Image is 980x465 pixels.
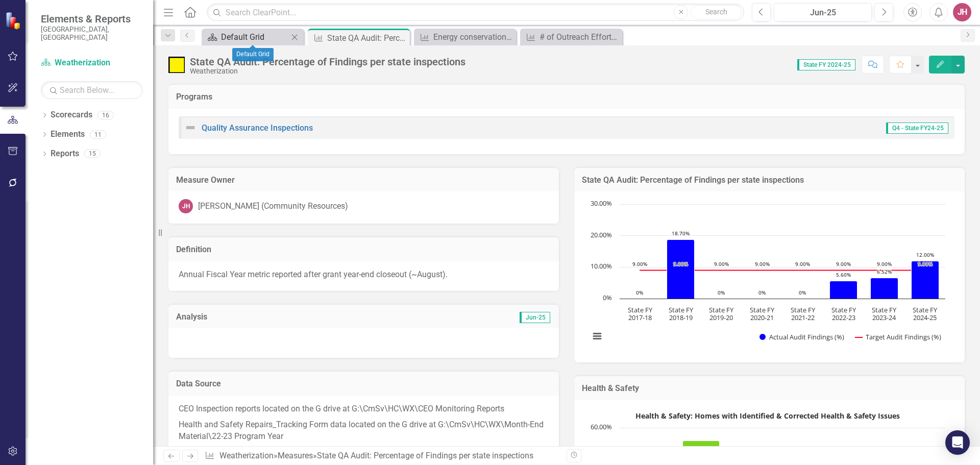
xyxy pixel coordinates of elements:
[797,59,855,70] span: State FY 2024-25
[714,260,729,267] text: 9.00%
[176,379,551,388] h3: Data Source
[51,148,79,160] a: Reports
[632,260,647,267] text: 9.00%
[830,281,857,299] path: State FY 2022-23, 5.6. Actual Audit Findings (%).
[520,312,550,323] span: Jun-25
[84,150,101,158] div: 15
[886,123,948,134] span: Q4 - State FY24-25
[90,130,106,139] div: 11
[41,81,143,99] input: Search Below...
[628,240,939,299] g: Actual Audit Findings (%), series 1 of 2. Bar series with 8 bars.
[584,199,954,352] div: Chart. Highcharts interactive chart.
[205,450,559,462] div: » »
[591,199,612,208] text: 30.00%
[912,261,939,299] path: State FY 2024-25, 12. Actual Audit Findings (%).
[591,261,612,271] text: 10.00%
[582,384,957,393] h3: Health & Safety
[945,430,970,455] div: Open Intercom Messenger
[628,305,653,322] text: State FY 2017-18
[638,268,927,273] g: Target Audit Findings (%), series 2 of 2. Line with 8 data points.
[591,422,612,431] text: 60.00%
[433,31,513,43] div: Energy conservation: Average # of major energy conservation (EC) measures per home served
[709,305,734,322] text: State FY 2019-20
[190,56,465,67] div: State QA Audit: Percentage of Findings per state inspections
[667,240,695,299] path: State FY 2018-19, 18.7. Actual Audit Findings (%).
[799,289,806,296] text: 0%
[750,305,775,322] text: State FY 2020-21
[190,67,465,75] div: Weatherization
[51,129,85,140] a: Elements
[918,260,933,267] text: 9.00%
[207,4,744,21] input: Search ClearPoint...
[836,260,851,267] text: 9.00%
[523,31,620,43] a: # of Outreach Efforts or Activities
[176,245,551,254] h3: Definition
[669,305,694,322] text: State FY 2018-19
[673,260,688,267] text: 9.00%
[168,57,185,73] img: Caution
[872,305,897,322] text: State FY 2023-24
[635,411,900,421] text: Health & Safety: Homes with Identified & Corrected Health & Safety Issues
[913,305,938,322] text: State FY 2024-25
[41,13,143,25] span: Elements & Reports
[603,293,612,302] text: 0%
[176,92,957,102] h3: Programs
[691,5,742,19] button: Search
[759,332,844,341] button: Show Actual Audit Findings (%)
[179,417,549,443] p: Health and Safety Repairs_Tracking Form data located on the G drive at G:\CmSv\HC\WX\Month-End Ma...
[636,289,643,296] text: 0%
[179,199,193,213] div: JH
[831,305,856,322] text: State FY 2022-23
[5,11,23,29] img: ClearPoint Strategy
[855,332,941,341] button: Show Target Audit Findings (%)
[540,31,620,43] div: # of Outreach Efforts or Activities
[774,3,872,21] button: Jun-25
[416,31,513,43] a: Energy conservation: Average # of major energy conservation (EC) measures per home served
[184,121,197,134] img: Not Defined
[877,268,892,275] text: 6.52%
[758,289,766,296] text: 0%
[953,3,971,21] button: JH
[877,260,892,267] text: 9.00%
[179,403,549,417] p: CEO Inspection reports located on the G drive at G:\CmSv\HC\WX\CEO Monitoring Reports
[836,271,851,278] text: 5.60%
[198,201,348,212] div: [PERSON_NAME] (Community Resources)
[204,31,288,43] a: Default Grid
[718,289,725,296] text: 0%
[777,7,868,19] div: Jun-25
[41,57,143,69] a: Weatherization
[590,329,604,344] button: View chart menu, Chart
[179,269,549,281] p: Annual Fiscal Year metric reported after grant year-end closeout (~August).
[51,109,92,121] a: Scorecards
[202,123,313,133] a: Quality Assurance Inspections
[232,48,274,61] div: Default Grid
[317,451,533,460] div: State QA Audit: Percentage of Findings per state inspections
[584,199,950,352] svg: Interactive chart
[795,260,810,267] text: 9.00%
[582,176,957,185] h3: State QA Audit: Percentage of Findings per state inspections
[219,451,274,460] a: Weatherization
[755,260,770,267] text: 9.00%
[327,32,407,44] div: State QA Audit: Percentage of Findings per state inspections
[871,278,898,299] path: State FY 2023-24, 6.52. Actual Audit Findings (%).
[176,176,551,185] h3: Measure Owner
[97,111,114,119] div: 16
[791,305,816,322] text: State FY 2021-22
[705,8,727,16] span: Search
[176,312,362,322] h3: Analysis
[278,451,313,460] a: Measures
[916,251,934,258] text: 12.00%
[672,230,690,237] text: 18.70%
[591,230,612,239] text: 20.00%
[41,25,143,42] small: [GEOGRAPHIC_DATA], [GEOGRAPHIC_DATA]
[221,31,288,43] div: Default Grid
